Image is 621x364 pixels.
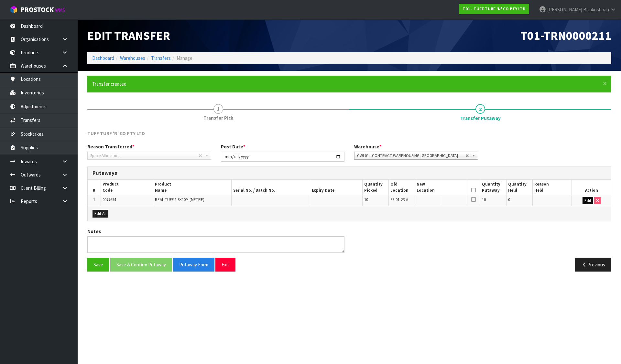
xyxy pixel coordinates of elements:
button: Putaway Form [173,258,214,272]
span: Putaway Form [179,262,208,268]
strong: T01 - TUFF TURF 'N' CO PTY LTD [463,6,526,12]
span: T01-TRN0000211 [520,28,611,43]
th: Product Name [153,180,232,195]
span: 10 [482,197,486,202]
label: Post Date [221,143,245,150]
span: CWL01 - CONTRACT WAREHOUSING [GEOGRAPHIC_DATA] [357,152,465,160]
th: # [88,180,101,195]
small: WMS [55,7,65,13]
th: Quantity Held [506,180,532,195]
button: Previous [575,258,611,272]
img: cube-alt.png [10,5,18,14]
a: Transfers [151,55,171,61]
span: REAL TUFF 1.8X10M (METRE) [155,197,204,202]
th: New Location [415,180,467,195]
th: Action [572,180,611,195]
button: Edit [583,197,593,205]
h3: Putaways [93,170,606,176]
a: T01 - TUFF TURF 'N' CO PTY LTD [459,4,529,14]
button: Save [87,258,109,272]
span: Transfer Putaway [87,125,611,277]
span: [PERSON_NAME] [547,6,582,13]
span: 99-01-23-A [390,197,408,202]
th: Quantity Putaway [480,180,506,195]
a: Dashboard [92,55,114,61]
span: TUFF TURF 'N' CO PTY LTD [87,130,145,136]
span: 1 [213,104,223,114]
span: 10 [364,197,368,202]
button: Edit All [93,210,108,218]
span: 1 [93,197,95,202]
button: Save & Confirm Putaway [110,258,172,272]
a: Warehouses [120,55,145,61]
span: × [603,79,607,88]
span: Transfer created [92,81,126,87]
span: 2 [475,104,485,114]
span: Edit Transfer [87,28,170,43]
span: Transfer Pick [203,114,233,121]
th: Quantity Picked [362,180,388,195]
span: Transfer Putaway [460,115,501,122]
th: Expiry Date [310,180,363,195]
span: 0 [508,197,510,202]
span: Space Allocation [90,152,199,160]
th: Serial No. / Batch No. [232,180,310,195]
span: Balakrishnan [583,6,609,13]
span: 0077694 [103,197,116,202]
button: Exit [215,258,235,272]
input: Post Date [221,152,345,162]
th: Reason Held [532,180,572,195]
label: Notes [87,228,101,235]
th: Old Location [388,180,415,195]
th: Product Code [101,180,153,195]
label: Warehouse [354,143,382,150]
label: Reason Transferred [87,143,135,150]
span: ProStock [21,5,54,14]
span: Manage [177,55,192,61]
